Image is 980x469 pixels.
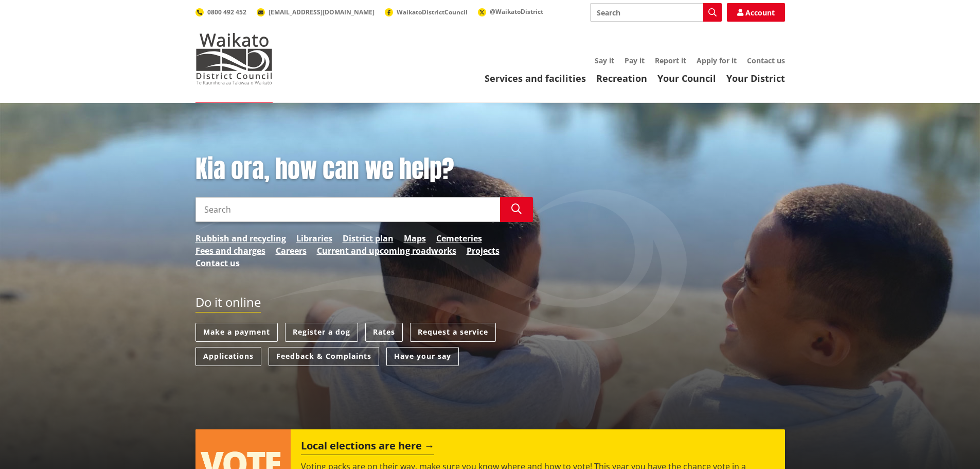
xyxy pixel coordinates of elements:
[485,72,586,84] a: Services and facilities
[195,245,265,257] a: Fees and charges
[590,3,722,22] input: Search input
[365,323,403,342] a: Rates
[478,7,543,16] a: @WaikatoDistrict
[195,232,286,245] a: Rubbish and recycling
[317,245,456,257] a: Current and upcoming roadworks
[386,347,459,366] a: Have your say
[195,33,273,84] img: Waikato District Council - Te Kaunihera aa Takiwaa o Waikato
[595,56,614,65] a: Say it
[410,323,496,342] a: Request a service
[467,245,500,257] a: Projects
[625,56,645,65] a: Pay it
[697,56,737,65] a: Apply for it
[385,8,468,16] a: WaikatoDistrictCouncil
[195,8,246,16] a: 0800 492 452
[195,347,261,366] a: Applications
[195,197,500,222] input: Search input
[343,232,394,245] a: District plan
[747,56,785,65] a: Contact us
[276,245,307,257] a: Careers
[207,8,246,16] span: 0800 492 452
[195,323,278,342] a: Make a payment
[726,72,785,84] a: Your District
[195,295,261,313] h2: Do it online
[657,72,716,84] a: Your Council
[404,232,426,245] a: Maps
[301,440,434,455] h2: Local elections are here
[285,323,358,342] a: Register a dog
[436,232,482,245] a: Cemeteries
[195,257,240,269] a: Contact us
[269,8,375,16] span: [EMAIL_ADDRESS][DOMAIN_NAME]
[257,8,375,16] a: [EMAIL_ADDRESS][DOMAIN_NAME]
[490,7,543,16] span: @WaikatoDistrict
[397,8,468,16] span: WaikatoDistrictCouncil
[195,154,533,184] h1: Kia ora, how can we help?
[727,3,785,22] a: Account
[269,347,379,366] a: Feedback & Complaints
[296,232,332,245] a: Libraries
[596,72,647,84] a: Recreation
[655,56,686,65] a: Report it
